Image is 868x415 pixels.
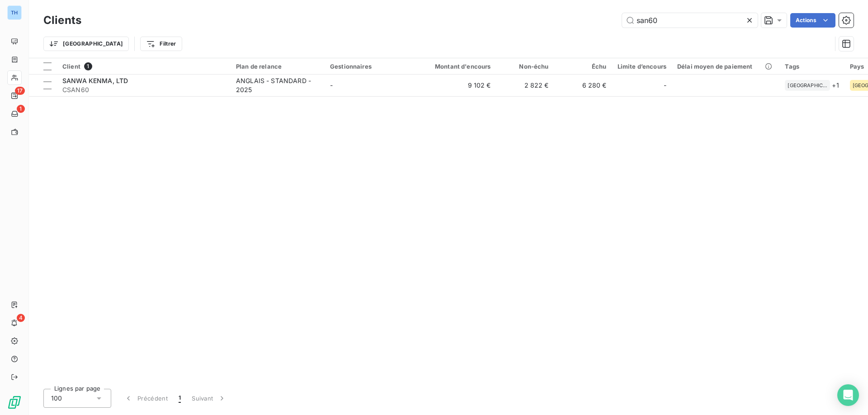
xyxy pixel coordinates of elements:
span: + 1 [832,80,839,90]
div: Tags [785,63,839,70]
span: 1 [84,62,92,70]
span: 4 [17,314,25,322]
button: Précédent [118,389,173,408]
span: Client [62,63,80,70]
div: TH [7,5,22,20]
span: 100 [51,394,62,403]
button: Suivant [186,389,232,408]
input: Rechercher [622,13,758,28]
div: ANGLAIS - STANDARD - 2025 [236,76,319,94]
span: SANWA KENMA, LTD [62,77,128,84]
button: Actions [790,13,835,28]
span: CSAN60 [62,85,225,94]
img: Logo LeanPay [7,395,22,410]
td: 2 822 € [496,75,554,96]
td: 6 280 € [554,75,612,96]
h3: Clients [43,12,81,28]
div: Montant d'encours [424,63,491,70]
div: Échu [560,63,607,70]
span: 1 [179,394,181,403]
button: [GEOGRAPHIC_DATA] [43,37,129,51]
div: Gestionnaires [330,63,413,70]
button: Filtrer [140,37,182,51]
span: 1 [17,105,25,113]
td: 9 102 € [419,75,496,96]
button: 1 [173,389,186,408]
span: - [664,81,666,90]
div: Délai moyen de paiement [677,63,774,70]
span: 17 [15,87,25,95]
div: Open Intercom Messenger [837,384,859,406]
div: Limite d’encours [618,63,666,70]
div: Plan de relance [236,63,319,70]
span: [GEOGRAPHIC_DATA] [788,83,827,88]
span: - [330,81,333,89]
div: Non-échu [502,63,549,70]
